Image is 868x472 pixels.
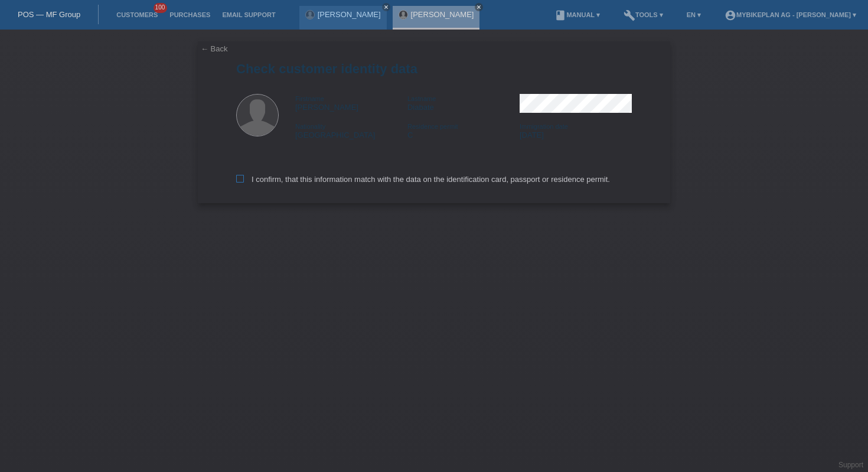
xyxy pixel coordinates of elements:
[554,9,566,21] i: book
[725,9,736,21] i: account_circle
[236,175,610,184] label: I confirm, that this information match with the data on the identification card, passport or resi...
[18,10,80,19] a: POS — MF Group
[549,11,606,18] a: bookManual ▾
[201,44,228,53] a: ← Back
[520,122,632,139] div: [DATE]
[295,94,407,112] div: [PERSON_NAME]
[476,4,482,10] i: close
[236,61,632,76] h1: Check customer identity data
[383,4,389,10] i: close
[382,3,390,11] a: close
[618,11,669,18] a: buildTools ▾
[624,9,635,21] i: build
[407,122,520,139] div: C
[407,94,520,112] div: Diabate
[295,95,324,102] span: Firstname
[719,11,862,18] a: account_circleMybikeplan AG - [PERSON_NAME] ▾
[411,10,474,19] a: [PERSON_NAME]
[475,3,483,11] a: close
[295,123,325,130] span: Nationality
[110,11,164,18] a: Customers
[407,123,458,130] span: Residence permit
[407,95,436,102] span: Lastname
[838,461,863,469] a: Support
[216,11,281,18] a: Email Support
[318,10,381,19] a: [PERSON_NAME]
[520,123,568,130] span: Immigration date
[164,11,216,18] a: Purchases
[295,122,407,139] div: [GEOGRAPHIC_DATA]
[681,11,707,18] a: EN ▾
[154,3,168,13] span: 100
